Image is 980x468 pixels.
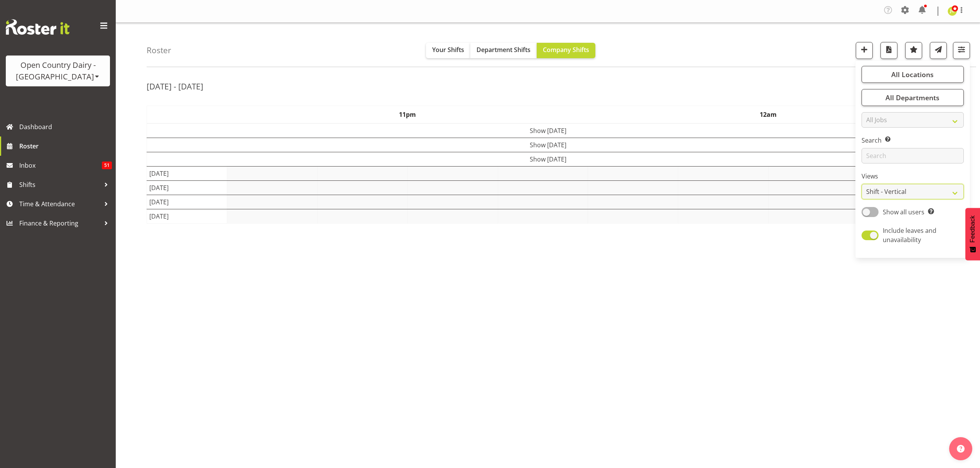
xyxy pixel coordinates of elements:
[476,45,531,54] span: Department Shifts
[862,136,964,145] label: Search
[880,42,897,59] button: Download a PDF of the roster according to the set date range.
[147,195,227,209] td: [DATE]
[19,179,100,190] span: Shifts
[862,172,964,181] label: Views
[470,43,537,58] button: Department Shifts
[856,42,873,59] button: Add a new shift
[953,42,970,59] button: Filter Shifts
[930,42,947,59] button: Send a list of all shifts for the selected filtered period to all rostered employees.
[862,66,964,83] button: All Locations
[14,59,102,82] div: Open Country Dairy - [GEOGRAPHIC_DATA]
[588,106,949,124] th: 12am
[19,198,100,210] span: Time & Attendance
[891,70,934,79] span: All Locations
[965,208,980,260] button: Feedback - Show survey
[147,81,203,91] h2: [DATE] - [DATE]
[426,43,470,58] button: Your Shifts
[147,46,171,55] h4: Roster
[905,42,922,59] button: Highlight an important date within the roster.
[147,181,227,195] td: [DATE]
[19,140,112,152] span: Roster
[969,215,976,242] span: Feedback
[19,160,102,171] span: Inbox
[19,121,112,133] span: Dashboard
[432,45,464,54] span: Your Shifts
[147,167,227,181] td: [DATE]
[147,209,227,224] td: [DATE]
[6,19,69,35] img: Rosterit website logo
[227,106,588,124] th: 11pm
[883,226,936,244] span: Include leaves and unavailability
[102,162,112,169] span: 51
[537,43,595,58] button: Company Shifts
[883,208,924,216] span: Show all users
[862,89,964,106] button: All Departments
[147,138,949,152] td: Show [DATE]
[543,45,589,54] span: Company Shifts
[957,445,965,453] img: help-xxl-2.png
[19,217,100,229] span: Finance & Reporting
[862,148,964,163] input: Search
[147,152,949,167] td: Show [DATE]
[885,93,939,102] span: All Departments
[948,7,957,16] img: jessica-greenwood7429.jpg
[147,123,949,138] td: Show [DATE]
